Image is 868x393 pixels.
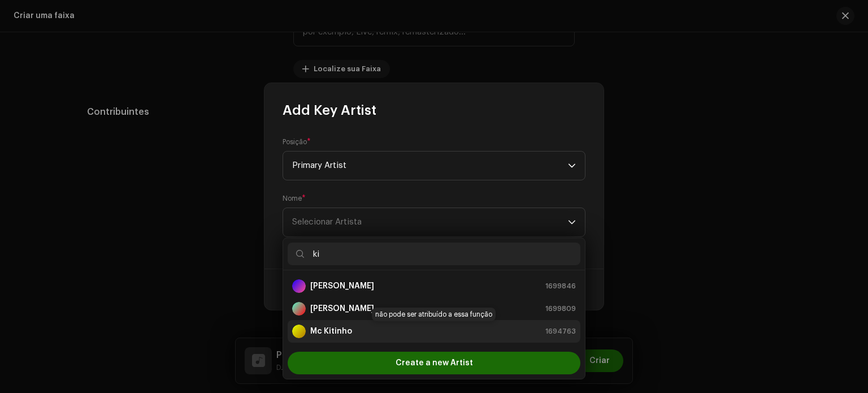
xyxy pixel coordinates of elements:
[292,218,362,226] span: Selecionar Artista
[310,280,374,292] strong: [PERSON_NAME]
[292,208,568,236] span: Selecionar Artista
[288,320,580,343] li: Mc Kitinho
[283,101,376,119] span: Add Key Artist
[310,303,374,314] strong: [PERSON_NAME]
[288,297,580,320] li: JOHN LOKI
[283,194,306,203] label: Nome
[396,352,473,374] span: Create a new Artist
[310,326,352,337] strong: Mc Kitinho
[568,152,576,180] div: dropdown trigger
[545,280,576,292] span: 1699846
[292,152,568,180] span: Primary Artist
[568,208,576,236] div: dropdown trigger
[545,326,576,337] span: 1694763
[283,270,585,347] ul: Option List
[283,137,311,146] label: Posição
[288,275,580,297] li: Dj Nekine
[545,303,576,314] span: 1699809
